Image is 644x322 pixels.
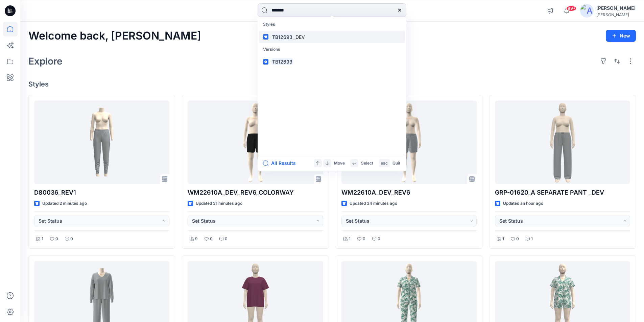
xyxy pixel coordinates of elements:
[596,4,636,12] div: [PERSON_NAME]
[531,236,533,243] p: 1
[195,236,198,243] p: 9
[70,236,73,243] p: 0
[361,160,373,167] p: Select
[495,188,630,197] p: GRP-01620_A SEPARATE PANT _DEV
[596,12,636,17] div: [PERSON_NAME]
[263,159,300,167] button: All Results
[334,160,345,167] p: Move
[271,33,293,41] mark: TB12693
[210,236,213,243] p: 0
[28,56,63,67] h2: Explore
[259,18,405,31] p: Styles
[341,101,477,184] a: WM22610A_DEV_REV6
[259,31,405,43] a: TB12693_DEV
[259,43,405,56] p: Versions
[42,200,87,207] p: Updated 2 minutes ago
[188,101,323,184] a: WM22610A_DEV_REV6_COLORWAY
[225,236,228,243] p: 0
[341,188,477,197] p: WM22610A_DEV_REV6
[188,188,323,197] p: WM22610A_DEV_REV6_COLORWAY
[271,58,293,66] mark: TB12693
[350,200,397,207] p: Updated 34 minutes ago
[34,188,169,197] p: D80036_REV1
[381,160,388,167] p: esc
[293,34,305,40] span: _DEV
[495,101,630,184] a: GRP-01620_A SEPARATE PANT _DEV
[502,236,504,243] p: 1
[259,55,405,68] a: TB12693
[516,236,519,243] p: 0
[28,80,636,88] h4: Styles
[42,236,43,243] p: 1
[378,236,380,243] p: 0
[566,6,576,11] span: 99+
[34,101,169,184] a: D80036_REV1
[28,30,201,42] h2: Welcome back, [PERSON_NAME]
[392,160,400,167] p: Quit
[55,236,58,243] p: 0
[363,236,365,243] p: 0
[196,200,242,207] p: Updated 31 minutes ago
[580,4,594,18] img: avatar
[503,200,543,207] p: Updated an hour ago
[349,236,351,243] p: 1
[606,30,636,42] button: New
